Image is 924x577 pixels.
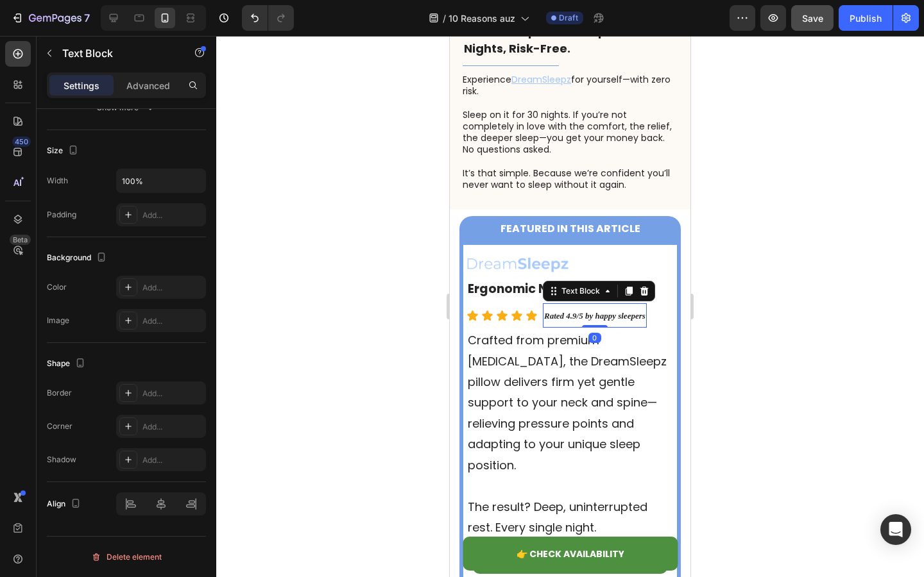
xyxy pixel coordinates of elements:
div: Size [47,142,81,160]
div: Text Block [109,249,153,261]
p: Settings [64,79,99,92]
div: Shadow [47,454,76,465]
div: 0 [139,297,151,307]
p: 7 [84,10,90,26]
div: Width [47,175,68,187]
div: Add... [142,455,203,466]
p: Advanced [126,79,170,92]
div: Delete element [91,549,162,565]
div: Add... [142,282,203,294]
p: Experience for yourself—with zero risk. [13,38,227,61]
span: Draft [559,12,578,24]
div: Align [47,496,83,513]
div: Border [47,387,72,399]
button: Delete element [47,547,206,567]
div: Color [47,281,67,293]
iframe: Design area [450,36,690,577]
div: Image [47,315,69,326]
span: / [443,12,446,25]
div: Add... [142,210,203,221]
div: Undo/Redo [242,5,294,31]
div: Background [47,249,109,267]
div: Add... [142,315,203,327]
div: Rich Text Editor. Editing area: main [13,37,228,156]
div: Corner [47,421,73,432]
span: 10 Reasons auz [449,12,515,25]
div: Beta [10,235,31,245]
p: Sleep on it for 30 nights. If you’re not completely in love with the comfort, the relief, the dee... [13,73,227,120]
input: Auto [117,169,205,192]
div: Shape [47,355,88,372]
strong: Ergonomic Neck Pillow [18,244,160,262]
img: gempages_556265086302290980-f98445b4-d8cd-409b-8fc8-c4e0210b80f2.png [17,219,121,237]
p: Text Block [62,46,171,61]
div: Open Intercom Messenger [880,514,911,545]
p: Crafted from premium [MEDICAL_DATA], the DreamSleepz pillow delivers firm yet gentle support to y... [18,294,223,440]
button: Save [791,5,834,31]
button: 7 [5,5,96,31]
div: Add... [142,388,203,399]
p: It’s that simple. Because we’re confident you’ll never want to sleep without it again. [13,131,227,155]
div: Publish [850,12,882,25]
div: Add... [142,421,203,433]
p: The result? Deep, uninterrupted rest. Every single night. [18,461,223,503]
button: Publish [839,5,893,31]
a: DreamSleepz [62,37,121,50]
div: 450 [12,137,31,147]
div: Padding [47,209,76,221]
strong: FEATURED IN THIS ARTICLE [51,185,191,200]
span: Save [802,13,823,24]
strong: Rated 4.9/5 by happy sleepers [94,275,196,285]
